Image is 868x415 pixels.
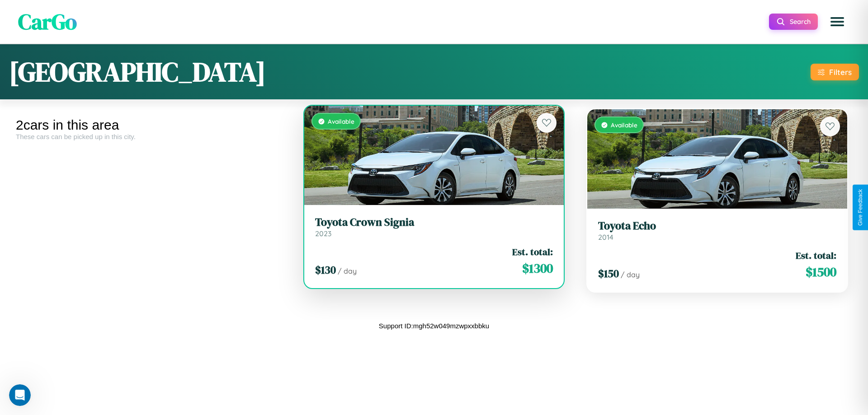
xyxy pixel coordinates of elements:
a: Toyota Crown Signia2023 [315,216,553,238]
h3: Toyota Echo [598,219,836,233]
span: 2014 [598,233,613,242]
a: Toyota Echo2014 [598,219,836,242]
h3: Toyota Crown Signia [315,216,553,229]
span: Est. total: [796,249,836,262]
span: $ 150 [598,266,619,281]
div: 2 cars in this area [16,117,286,133]
div: These cars can be picked up in this city. [16,133,286,140]
span: $ 1500 [806,263,836,281]
span: Available [328,117,354,125]
p: Support ID: mgh52w049mzwpxxbbku [379,320,489,332]
div: Give Feedback [857,189,863,226]
span: Search [790,18,811,26]
span: / day [621,270,640,279]
span: CarGo [18,7,77,37]
h1: [GEOGRAPHIC_DATA] [9,53,266,90]
div: Filters [829,67,852,77]
button: Open menu [825,9,850,34]
span: Est. total: [512,245,553,258]
iframe: Intercom live chat [9,384,31,406]
span: Available [611,121,637,129]
span: 2023 [315,229,331,238]
button: Search [769,14,818,30]
span: / day [338,266,357,275]
span: $ 130 [315,262,336,277]
button: Filters [811,64,859,80]
span: $ 1300 [522,259,553,277]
